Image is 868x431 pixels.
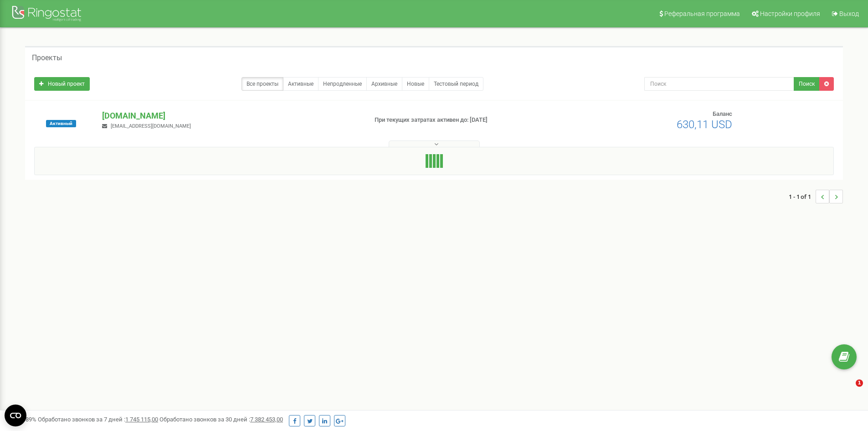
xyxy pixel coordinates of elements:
[32,54,62,62] h5: Проекты
[318,77,367,91] a: Непродленные
[839,10,859,17] span: Выход
[402,77,429,91] a: Новые
[664,10,740,17] span: Реферальная программа
[5,405,26,426] button: Open CMP widget
[760,10,820,17] span: Настройки профиля
[644,77,794,91] input: Поиск
[241,77,283,91] a: Все проекты
[125,416,158,423] u: 1 745 115,00
[111,123,191,129] span: [EMAIL_ADDRESS][DOMAIN_NAME]
[794,77,820,91] button: Поиск
[34,77,90,91] a: Новый проект
[283,77,318,91] a: Активные
[789,181,843,213] nav: ...
[159,416,283,423] span: Обработано звонков за 30 дней :
[837,379,859,401] iframe: Intercom live chat
[375,116,564,125] p: При текущих затратах активен до: [DATE]
[677,118,732,131] span: 630,11 USD
[856,379,863,387] span: 1
[250,416,283,423] u: 7 382 453,00
[713,110,732,117] span: Баланс
[46,120,76,127] span: Активный
[789,190,816,203] span: 1 - 1 of 1
[38,416,158,423] span: Обработано звонков за 7 дней :
[102,110,360,122] p: [DOMAIN_NAME]
[366,77,402,91] a: Архивные
[429,77,483,91] a: Тестовый период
